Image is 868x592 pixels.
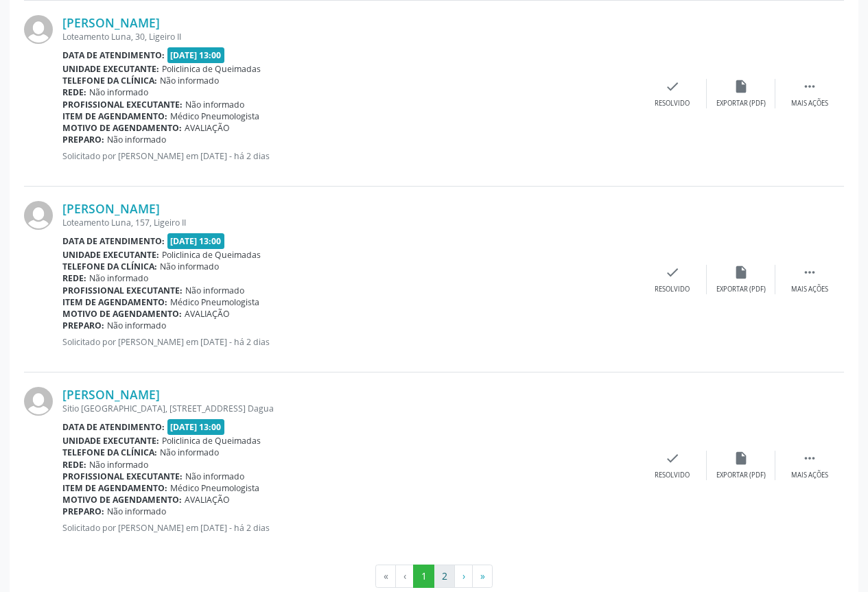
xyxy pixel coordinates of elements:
[89,459,148,471] span: Não informado
[62,249,159,261] b: Unidade executante:
[62,421,165,433] b: Data de atendimento:
[62,336,638,348] p: Solicitado por [PERSON_NAME] em [DATE] - há 2 dias
[24,201,53,230] img: img
[62,435,159,447] b: Unidade executante:
[162,63,261,75] span: Policlinica de Queimadas
[62,235,165,247] b: Data de atendimento:
[185,471,244,482] span: Não informado
[107,320,166,331] span: Não informado
[802,265,817,280] i: 
[472,565,493,588] button: Go to last page
[791,99,828,108] div: Mais ações
[655,471,690,480] div: Resolvido
[62,403,638,414] div: Sitio [GEOGRAPHIC_DATA], [STREET_ADDRESS] Dagua
[62,471,183,482] b: Profissional executante:
[62,285,183,296] b: Profissional executante:
[62,506,104,517] b: Preparo:
[62,15,160,30] a: [PERSON_NAME]
[62,63,159,75] b: Unidade executante:
[734,79,749,94] i: insert_drive_file
[62,387,160,402] a: [PERSON_NAME]
[62,296,167,308] b: Item de agendamento:
[24,565,844,588] ul: Pagination
[62,494,182,506] b: Motivo de agendamento:
[62,272,86,284] b: Rede:
[62,320,104,331] b: Preparo:
[185,285,244,296] span: Não informado
[107,506,166,517] span: Não informado
[185,494,230,506] span: AVALIAÇÃO
[160,447,219,458] span: Não informado
[62,122,182,134] b: Motivo de agendamento:
[62,31,638,43] div: Loteamento Luna, 30, Ligeiro II
[802,451,817,466] i: 
[62,49,165,61] b: Data de atendimento:
[791,471,828,480] div: Mais ações
[162,249,261,261] span: Policlinica de Queimadas
[62,99,183,110] b: Profissional executante:
[62,482,167,494] b: Item de agendamento:
[162,435,261,447] span: Policlinica de Queimadas
[62,75,157,86] b: Telefone da clínica:
[62,308,182,320] b: Motivo de agendamento:
[160,75,219,86] span: Não informado
[802,79,817,94] i: 
[734,451,749,466] i: insert_drive_file
[24,387,53,416] img: img
[62,217,638,228] div: Loteamento Luna, 157, Ligeiro II
[791,285,828,294] div: Mais ações
[655,285,690,294] div: Resolvido
[62,86,86,98] b: Rede:
[89,86,148,98] span: Não informado
[62,150,638,162] p: Solicitado por [PERSON_NAME] em [DATE] - há 2 dias
[716,285,766,294] div: Exportar (PDF)
[716,471,766,480] div: Exportar (PDF)
[185,99,244,110] span: Não informado
[24,15,53,44] img: img
[185,122,230,134] span: AVALIAÇÃO
[62,201,160,216] a: [PERSON_NAME]
[160,261,219,272] span: Não informado
[62,447,157,458] b: Telefone da clínica:
[665,451,680,466] i: check
[170,296,259,308] span: Médico Pneumologista
[655,99,690,108] div: Resolvido
[62,261,157,272] b: Telefone da clínica:
[107,134,166,145] span: Não informado
[167,419,225,435] span: [DATE] 13:00
[665,79,680,94] i: check
[62,522,638,534] p: Solicitado por [PERSON_NAME] em [DATE] - há 2 dias
[413,565,434,588] button: Go to page 1
[62,110,167,122] b: Item de agendamento:
[170,110,259,122] span: Médico Pneumologista
[89,272,148,284] span: Não informado
[734,265,749,280] i: insert_drive_file
[185,308,230,320] span: AVALIAÇÃO
[167,47,225,63] span: [DATE] 13:00
[62,459,86,471] b: Rede:
[434,565,455,588] button: Go to page 2
[170,482,259,494] span: Médico Pneumologista
[454,565,473,588] button: Go to next page
[665,265,680,280] i: check
[62,134,104,145] b: Preparo:
[167,233,225,249] span: [DATE] 13:00
[716,99,766,108] div: Exportar (PDF)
